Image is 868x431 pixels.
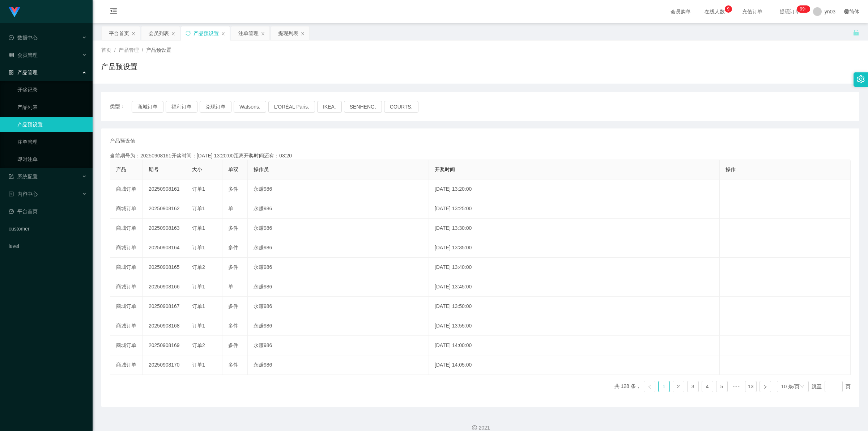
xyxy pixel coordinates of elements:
td: 永赚986 [248,355,429,375]
li: 上一页 [644,381,655,392]
li: 下一页 [759,381,771,392]
h1: 产品预设置 [101,61,137,72]
a: 产品预设置 [17,117,87,132]
td: 商城订单 [110,199,143,219]
i: 图标: copyright [472,425,477,430]
td: 商城订单 [110,336,143,355]
div: 会员列表 [149,26,169,40]
span: 多件 [228,303,238,309]
a: 5 [716,381,727,392]
td: [DATE] 13:55:00 [429,316,720,336]
td: 20250908169 [143,336,186,355]
span: 多件 [228,342,238,348]
span: 订单1 [192,186,205,192]
span: ••• [731,381,742,392]
p: 9 [727,5,729,13]
span: 多件 [228,225,238,231]
button: 福利订单 [166,101,197,113]
span: 数据中心 [9,35,38,41]
i: 图标: right [763,385,767,389]
span: 操作员 [254,166,269,172]
td: 20250908165 [143,258,186,277]
i: 图标: close [221,31,225,36]
span: 内容中心 [9,191,38,197]
a: 3 [688,381,698,392]
button: SENHENG. [344,101,382,113]
span: 订单1 [192,225,205,231]
span: 订单1 [192,206,205,211]
td: [DATE] 13:35:00 [429,238,720,258]
button: L'ORÉAL Paris. [268,101,315,113]
div: 10 条/页 [781,381,800,392]
td: [DATE] 13:20:00 [429,179,720,199]
div: 产品预设置 [193,26,219,40]
td: 永赚986 [248,336,429,355]
i: 图标: left [647,385,652,389]
i: 图标: unlock [853,29,859,36]
li: 13 [745,381,757,392]
span: 多件 [228,362,238,368]
span: 订单2 [192,342,205,348]
a: 2 [673,381,684,392]
li: 4 [702,381,713,392]
a: 即时注单 [17,152,87,166]
a: 13 [745,381,756,392]
span: 多件 [228,323,238,329]
div: 提现列表 [278,26,298,40]
i: 图标: setting [857,75,865,83]
span: 期号 [149,166,159,172]
a: 开奖记录 [17,83,87,97]
td: 20250908161 [143,179,186,199]
td: 永赚986 [248,258,429,277]
span: 产品管理 [119,47,139,53]
td: 永赚986 [248,277,429,297]
td: [DATE] 13:30:00 [429,219,720,238]
li: 5 [716,381,728,392]
a: level [9,239,87,253]
span: 类型： [110,101,132,113]
i: 图标: close [131,31,136,36]
span: 产品预设置 [146,47,171,53]
td: 永赚986 [248,179,429,199]
li: 2 [673,381,684,392]
i: 图标: form [9,174,14,179]
span: 多件 [228,186,238,192]
td: [DATE] 13:50:00 [429,297,720,316]
td: 商城订单 [110,355,143,375]
span: 单 [228,206,233,211]
td: 商城订单 [110,277,143,297]
td: 永赚986 [248,199,429,219]
li: 1 [658,381,670,392]
span: 订单1 [192,245,205,250]
td: 商城订单 [110,258,143,277]
span: 操作 [726,166,736,172]
i: 图标: table [9,52,14,58]
i: 图标: check-circle-o [9,35,14,40]
button: Watsons. [234,101,266,113]
i: 图标: close [301,31,305,36]
span: 多件 [228,264,238,270]
span: 产品 [116,166,126,172]
span: 订单2 [192,264,205,270]
td: 20250908162 [143,199,186,219]
td: [DATE] 13:45:00 [429,277,720,297]
button: IKEA. [317,101,342,113]
div: 当前期号为：20250908161开奖时间：[DATE] 13:20:00距离开奖时间还有：03:20 [110,152,851,160]
i: 图标: menu-fold [101,0,126,24]
a: 注单管理 [17,135,87,149]
span: / [142,47,143,53]
span: 订单1 [192,303,205,309]
i: 图标: close [261,31,265,36]
div: 跳至 页 [812,381,851,392]
button: 兑现订单 [200,101,231,113]
td: 20250908163 [143,219,186,238]
img: logo.9652507e.png [9,7,20,17]
span: 订单1 [192,284,205,290]
td: 商城订单 [110,219,143,238]
span: 多件 [228,245,238,250]
span: / [114,47,116,53]
a: 4 [702,381,713,392]
td: 20250908164 [143,238,186,258]
a: customer [9,221,87,236]
i: 图标: profile [9,191,14,197]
